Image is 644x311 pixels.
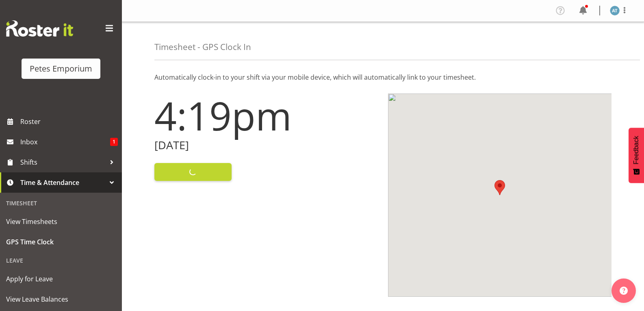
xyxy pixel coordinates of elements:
span: Roster [20,115,118,128]
span: Time & Attendance [20,176,106,189]
p: Automatically clock-in to your shift via your mobile device, which will automatically link to you... [154,72,611,82]
div: Timesheet [2,195,120,211]
div: Petes Emporium [30,63,92,75]
img: help-xxl-2.png [620,287,628,295]
img: Rosterit website logo [6,20,73,37]
a: View Timesheets [2,211,120,232]
img: alex-micheal-taniwha5364.jpg [610,6,620,15]
h4: Timesheet - GPS Clock In [154,42,251,52]
a: Apply for Leave [2,269,120,289]
div: Leave [2,252,120,269]
a: View Leave Balances [2,289,120,309]
span: GPS Time Clock [6,236,116,248]
span: Inbox [20,136,110,148]
span: Apply for Leave [6,273,116,285]
button: Feedback - Show survey [629,128,644,183]
span: View Timesheets [6,215,116,228]
h2: [DATE] [154,139,378,152]
span: Shifts [20,156,106,168]
span: Feedback [633,136,640,164]
span: 1 [110,138,118,146]
h1: 4:19pm [154,94,378,137]
span: View Leave Balances [6,293,116,305]
a: GPS Time Clock [2,232,120,252]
